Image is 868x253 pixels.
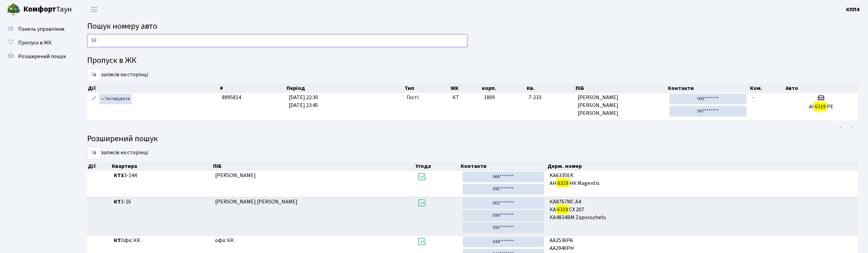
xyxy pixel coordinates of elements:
[215,172,256,179] span: [PERSON_NAME]
[286,83,404,93] th: Період
[785,83,858,93] th: Авто
[7,3,21,16] img: logo.png
[556,205,569,214] mark: 6319
[18,39,52,46] span: Пропуск в ЖК
[750,83,785,93] th: Ком.
[3,50,72,63] a: Розширений пошук
[404,83,450,93] th: Тип
[114,237,121,244] b: КТ
[289,94,318,109] span: [DATE] 22:30 [DATE] 23:45
[114,198,210,206] span: 3-16
[460,161,547,171] th: Контакти
[484,94,495,101] span: 1809
[550,198,855,222] span: КА8767МС A4 КА СХ 207 КА4834ВМ Zaporozhets
[556,178,569,188] mark: 6319
[528,94,572,102] span: 7-233
[87,146,148,159] label: записів на сторінці
[788,104,855,110] h5: АІ РЕ
[87,161,111,171] th: Дії
[575,83,667,93] th: ПІБ
[415,161,460,171] th: Угода
[212,161,415,171] th: ПІБ
[407,94,419,102] span: Гості
[114,198,121,205] b: КТ
[550,172,855,187] span: KA6335EK АН НК Magentis
[18,53,66,60] span: Розширений пошук
[90,94,98,104] a: Редагувати
[219,83,286,93] th: #
[23,4,72,15] span: Таун
[87,56,858,66] h4: Пропуск в ЖК
[23,4,56,15] b: Комфорт
[87,68,101,81] select: записів на сторінці
[3,22,72,36] a: Панель управління
[18,25,64,33] span: Панель управління
[87,146,101,159] select: записів на сторінці
[3,36,72,50] a: Пропуск в ЖК
[114,237,210,244] span: Офіс КК
[752,94,754,101] span: -
[114,172,210,179] span: 3-144
[114,172,124,179] b: КТ3
[215,198,298,205] span: [PERSON_NAME] [PERSON_NAME]
[99,94,132,104] a: Активувати
[667,83,750,93] th: Контакти
[450,83,482,93] th: ЖК
[111,161,212,171] th: Квартира
[526,83,575,93] th: Кв.
[547,161,858,171] th: Держ. номер
[452,94,478,102] span: КТ
[87,83,219,93] th: Дії
[87,34,468,47] input: Пошук
[578,94,664,117] span: [PERSON_NAME] [PERSON_NAME] [PERSON_NAME]
[87,134,858,144] h4: Розширений пошук
[86,4,103,15] button: Переключити навігацію
[87,68,148,81] label: записів на сторінці
[482,83,526,93] th: корп.
[215,237,234,244] span: офіс КК
[846,5,860,14] a: КПП4
[222,94,241,101] span: 8995814
[814,102,827,111] mark: 6319
[87,20,157,32] span: Пошук номеру авто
